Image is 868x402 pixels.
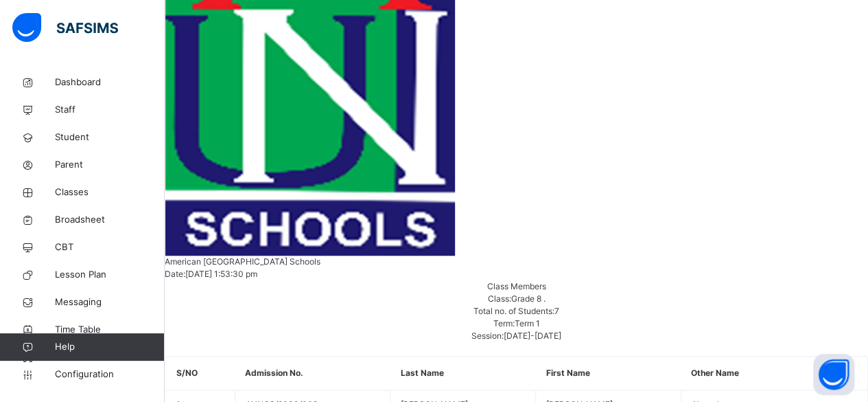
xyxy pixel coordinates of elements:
[55,323,165,337] span: Time Table
[185,269,257,279] span: [DATE] 1:53:30 pm
[55,158,165,172] span: Parent
[55,241,165,254] span: CBT
[487,281,546,291] span: Class Members
[166,357,235,390] th: S/NO
[165,256,320,267] span: American [GEOGRAPHIC_DATA] Schools
[535,357,681,390] th: First Name
[55,186,165,199] span: Classes
[493,318,515,328] span: Term:
[511,293,546,304] span: Grade 8 .
[55,340,164,354] span: Help
[55,368,164,381] span: Configuration
[12,13,118,42] img: safsims
[165,269,185,279] span: Date:
[471,331,504,341] span: Session:
[390,357,536,390] th: Last Name
[55,103,165,117] span: Staff
[554,306,559,316] span: 7
[504,331,561,341] span: [DATE]-[DATE]
[681,357,867,390] th: Other Name
[55,76,165,89] span: Dashboard
[55,213,165,227] span: Broadsheet
[55,295,165,309] span: Messaging
[473,306,554,316] span: Total no. of Students:
[55,268,165,282] span: Lesson Plan
[55,131,165,144] span: Student
[488,293,511,304] span: Class:
[235,357,390,390] th: Admission No.
[813,354,854,395] button: Open asap
[515,318,540,328] span: Term 1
